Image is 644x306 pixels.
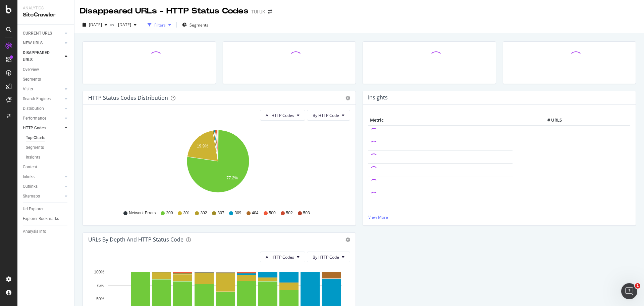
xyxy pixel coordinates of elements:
[313,113,339,118] span: By HTTP Code
[88,236,183,243] div: URLs by Depth and HTTP Status Code
[266,113,294,118] span: All HTTP Codes
[96,297,104,301] text: 50%
[26,144,69,151] a: Segments
[286,210,293,216] span: 502
[23,11,69,19] div: SiteCrawler
[307,252,350,262] button: By HTTP Code
[115,22,131,28] span: 2025 Aug. 21st
[23,215,69,222] a: Explorer Bookmarks
[94,270,104,274] text: 100%
[513,115,563,125] th: # URLS
[23,164,69,171] a: Content
[635,283,640,289] span: 1
[23,193,63,200] a: Sitemaps
[234,210,241,216] span: 309
[23,95,51,102] div: Search Engines
[26,144,44,151] div: Segments
[23,95,63,102] a: Search Engines
[23,30,52,37] div: CURRENT URLS
[23,105,44,112] div: Distribution
[145,19,174,30] button: Filters
[23,206,69,213] a: Url Explorer
[23,40,63,47] a: NEW URLS
[23,49,63,63] a: DISAPPEARED URLS
[23,228,46,235] div: Analysis Info
[23,183,38,190] div: Outlinks
[88,126,348,204] svg: A chart.
[89,22,102,28] span: 2025 Sep. 1st
[26,154,69,161] a: Insights
[260,110,305,121] button: All HTTP Codes
[26,154,40,161] div: Insights
[226,176,238,180] text: 77.2%
[217,210,224,216] span: 307
[190,22,208,28] span: Segments
[110,22,115,28] span: vs
[23,215,59,222] div: Explorer Bookmarks
[303,210,310,216] span: 503
[23,66,39,73] div: Overview
[260,252,305,262] button: All HTTP Codes
[80,19,110,30] button: [DATE]
[23,125,46,132] div: HTTP Codes
[197,144,208,149] text: 19.9%
[23,228,69,235] a: Analysis Info
[166,210,173,216] span: 200
[80,5,249,17] div: Disappeared URLs - HTTP Status Codes
[368,93,388,102] h4: Insights
[307,110,350,121] button: By HTTP Code
[345,237,350,242] div: gear
[23,115,46,122] div: Performance
[252,210,259,216] span: 404
[345,96,350,100] div: gear
[23,193,40,200] div: Sitemaps
[23,66,69,73] a: Overview
[23,105,63,112] a: Distribution
[129,210,156,216] span: Network Errors
[200,210,207,216] span: 302
[23,115,63,122] a: Performance
[23,173,63,180] a: Inlinks
[23,173,35,180] div: Inlinks
[179,19,211,30] button: Segments
[268,9,272,14] div: arrow-right-arrow-left
[368,214,630,220] a: View More
[23,206,44,213] div: Url Explorer
[269,210,276,216] span: 500
[266,254,294,260] span: All HTTP Codes
[26,134,69,141] a: Top Charts
[368,115,513,125] th: Metric
[23,5,69,11] div: Analytics
[23,40,43,47] div: NEW URLS
[23,76,69,83] a: Segments
[183,210,190,216] span: 301
[23,125,63,132] a: HTTP Codes
[23,164,37,171] div: Content
[621,283,637,299] iframe: Intercom live chat
[23,30,63,37] a: CURRENT URLS
[115,19,139,30] button: [DATE]
[23,86,63,93] a: Visits
[313,254,339,260] span: By HTTP Code
[88,94,168,101] div: HTTP Status Codes Distribution
[96,283,104,288] text: 75%
[26,134,45,141] div: Top Charts
[23,76,41,83] div: Segments
[23,86,33,93] div: Visits
[23,49,57,63] div: DISAPPEARED URLS
[23,183,63,190] a: Outlinks
[251,8,265,15] div: TUI UK
[154,22,166,28] div: Filters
